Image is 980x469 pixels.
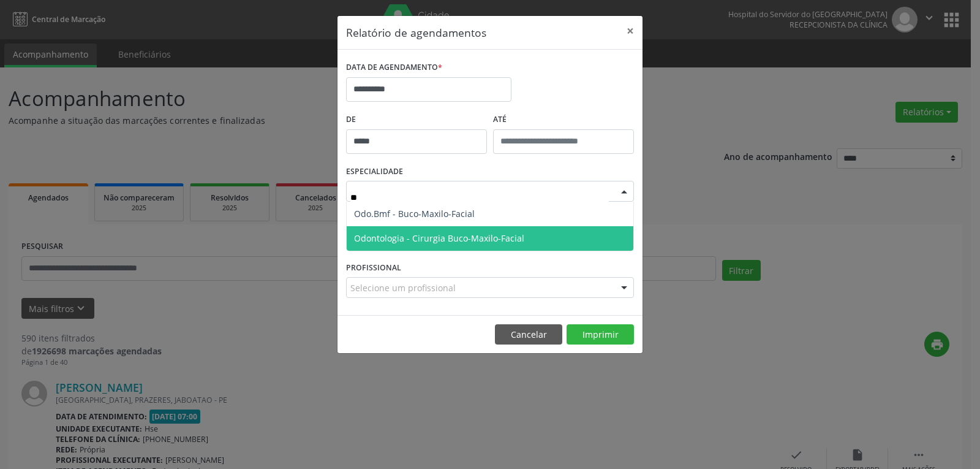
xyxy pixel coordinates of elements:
button: Close [618,16,643,46]
span: Odontologia - Cirurgia Buco-Maxilo-Facial [354,232,524,244]
label: De [346,110,487,129]
h5: Relatório de agendamentos [346,25,486,40]
span: Odo.Bmf - Buco-Maxilo-Facial [354,208,475,219]
button: Cancelar [495,324,562,345]
button: Imprimir [567,324,634,345]
label: PROFISSIONAL [346,258,401,277]
label: ESPECIALIDADE [346,162,403,181]
label: DATA DE AGENDAMENTO [346,58,442,77]
span: Selecione um profissional [350,281,456,294]
label: ATÉ [493,110,634,129]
